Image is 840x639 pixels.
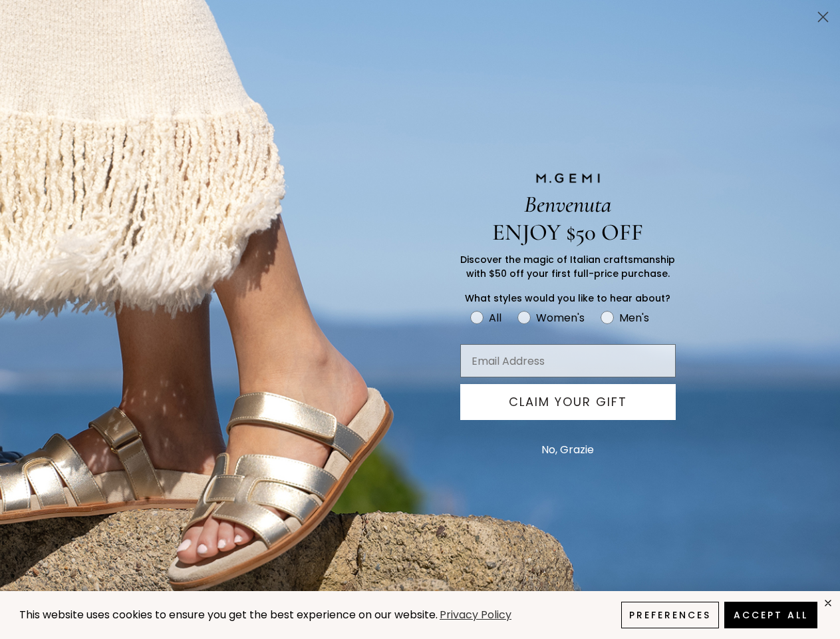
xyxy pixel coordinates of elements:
div: Women's [536,310,585,326]
input: Email Address [460,344,676,377]
img: M.GEMI [535,172,601,184]
span: This website uses cookies to ensure you get the best experience on our website. [19,607,438,622]
span: ENJOY $50 OFF [492,218,643,246]
button: Close dialog [811,5,835,29]
button: CLAIM YOUR GIFT [460,384,676,420]
button: No, Grazie [535,433,601,467]
button: Preferences [621,602,719,628]
a: Privacy Policy (opens in a new tab) [438,607,513,624]
div: All [489,310,501,326]
button: Accept All [724,602,817,628]
span: Discover the magic of Italian craftsmanship with $50 off your first full-price purchase. [460,253,675,280]
span: Benvenuta [524,190,611,218]
div: Men's [619,310,649,326]
div: close [823,598,833,608]
span: What styles would you like to hear about? [465,292,670,305]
